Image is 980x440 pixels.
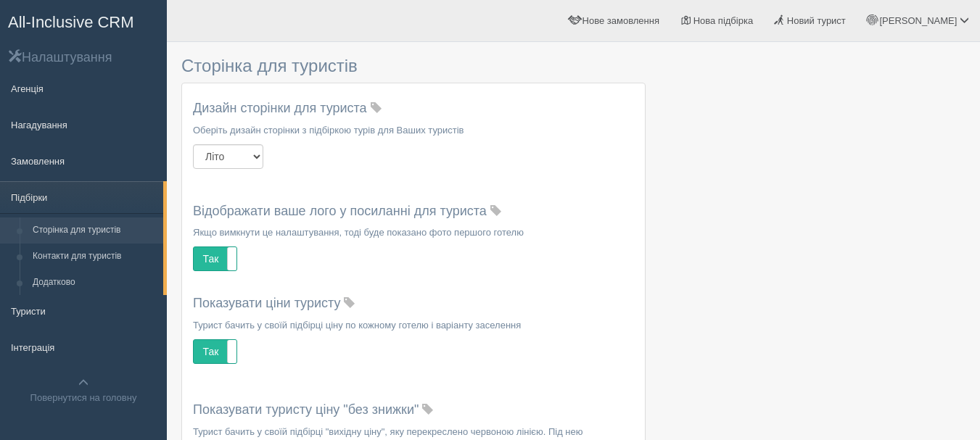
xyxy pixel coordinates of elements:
[193,403,634,418] h4: Показувати туристу ціну "без знижки"
[582,15,659,26] span: Нове замовлення
[194,340,236,363] label: Так
[181,57,646,75] h3: Сторінка для туристів
[787,15,846,26] span: Новий турист
[193,101,634,116] h4: Дизайн сторінки для туриста
[193,318,634,332] p: Турист бачить у своїй підбірці ціну по кожному готелю і варіанту заселення
[26,244,163,270] a: Контакти для туристів
[879,15,957,26] span: [PERSON_NAME]
[193,225,634,239] p: Якщо вимкнути це налаштування, тоді буде показано фото першого готелю
[26,270,163,296] a: Додатково
[193,296,634,311] h4: Показувати ціни туристу
[194,247,236,270] label: Так
[26,217,163,244] a: Сторінка для туристів
[8,13,134,31] span: All-Inclusive CRM
[193,123,634,137] p: Оберіть дизайн сторінки з підбіркою турів для Ваших туристів
[193,204,634,219] h4: Відображати ваше лого у посиланні для туриста
[693,15,754,26] span: Нова підбірка
[1,1,166,41] a: All-Inclusive CRM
